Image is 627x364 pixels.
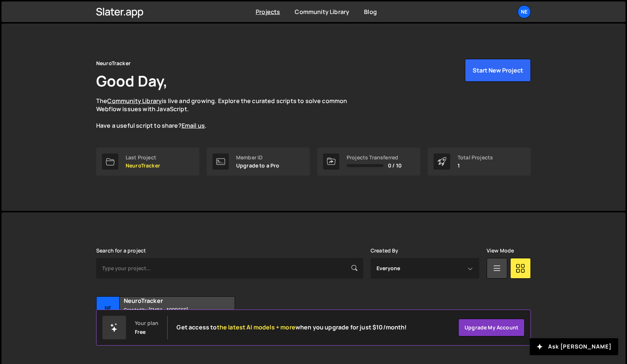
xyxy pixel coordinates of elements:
a: Upgrade my account [458,319,525,336]
a: Community Library [107,97,162,105]
h1: Good Day, [96,71,168,91]
div: Total Projects [458,155,493,160]
a: Blog [364,8,377,16]
button: Start New Project [465,59,531,82]
a: Ne NeuroTracker Created by [EMAIL_ADDRESS][DOMAIN_NAME] 14 pages, last updated by [DATE] [96,296,235,342]
a: Community Library [295,8,349,16]
a: Ne [518,5,531,18]
p: The is live and growing. Explore the curated scripts to solve common Webflow issues with JavaScri... [96,97,361,130]
p: NeuroTracker [126,163,160,169]
div: Ne [97,297,120,320]
h2: Get access to when you upgrade for just $10/month! [176,324,407,331]
div: Projects Transferred [347,155,402,160]
div: Last Project [126,155,160,160]
a: Last Project NeuroTracker [96,148,199,176]
span: 0 / 10 [388,163,402,169]
h2: NeuroTracker [124,297,213,305]
button: Ask [PERSON_NAME] [530,338,618,355]
div: Your plan [135,320,158,326]
a: Projects [256,8,280,16]
label: Created By [371,248,399,254]
p: Upgrade to a Pro [236,163,280,169]
div: Free [135,329,146,335]
div: NeuroTracker [96,59,131,68]
small: Created by [EMAIL_ADDRESS][DOMAIN_NAME] [124,307,213,319]
label: Search for a project [96,248,146,254]
label: View Mode [487,248,514,254]
a: Email us [182,121,205,130]
span: the latest AI models + more [217,323,295,331]
p: 1 [458,163,493,169]
div: Member ID [236,155,280,160]
input: Type your project... [96,258,363,279]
